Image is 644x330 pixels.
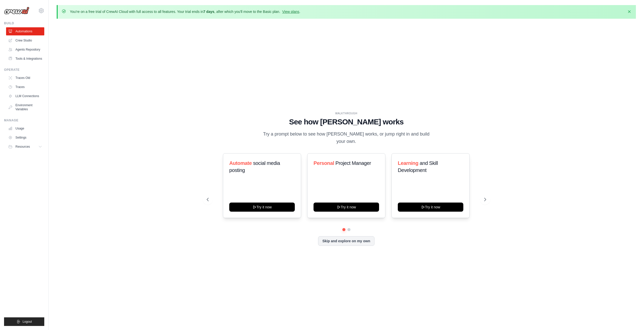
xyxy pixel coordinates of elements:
[6,143,44,151] button: Resources
[398,203,463,212] button: Try it now
[70,9,300,14] p: You're on a free trial of CrewAI Cloud with full access to all features. Your trial ends in , aft...
[282,10,299,14] a: View plans
[4,118,44,122] div: Manage
[4,7,29,14] img: Logo
[4,68,44,72] div: Operate
[318,236,375,246] button: Skip and explore on my own
[261,130,431,145] p: Try a prompt below to see how [PERSON_NAME] works, or jump right in and build your own.
[6,27,44,35] a: Automations
[335,160,371,166] span: Project Manager
[23,320,32,324] span: Logout
[207,112,486,115] div: WALKTHROUGH
[15,145,30,149] span: Resources
[6,74,44,82] a: Traces Old
[207,117,486,126] h1: See how [PERSON_NAME] works
[6,124,44,133] a: Usage
[6,92,44,100] a: LLM Connections
[229,160,280,173] span: social media posting
[6,83,44,91] a: Traces
[4,317,44,326] button: Logout
[229,160,252,166] span: Automate
[398,160,418,166] span: Learning
[6,134,44,142] a: Settings
[6,55,44,63] a: Tools & Integrations
[229,203,295,212] button: Try it now
[4,21,44,25] div: Build
[6,46,44,54] a: Agents Repository
[6,101,44,113] a: Environment Variables
[314,160,334,166] span: Personal
[6,36,44,45] a: Crew Studio
[314,203,379,212] button: Try it now
[203,10,214,14] strong: 7 days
